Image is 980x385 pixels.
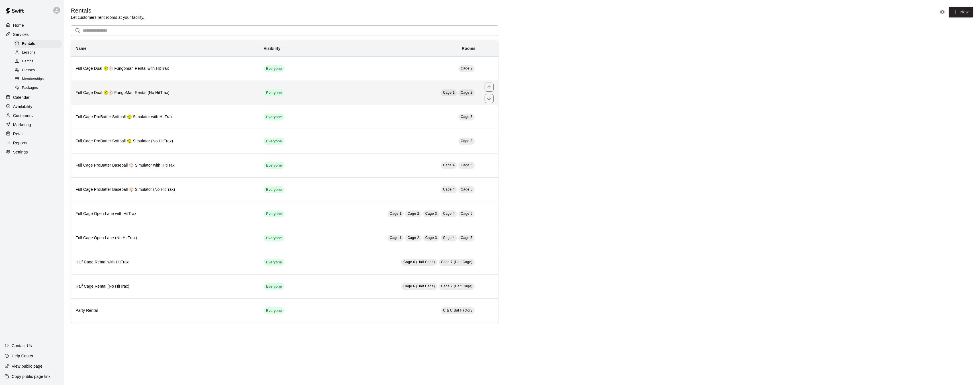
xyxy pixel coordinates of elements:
b: Rooms [462,46,475,51]
div: This service is visible to all of your customers [264,186,284,193]
table: simple table [71,40,498,323]
span: Everyone [264,114,284,120]
div: This service is visible to all of your customers [264,89,284,96]
span: Lessons [22,50,36,56]
span: Classes [22,67,35,73]
p: Availability [13,104,32,109]
a: Memberships [14,75,64,84]
div: This service is visible to all of your customers [264,235,284,241]
span: Cage 4 [443,212,455,216]
a: New [949,7,973,17]
p: View public page [12,363,42,369]
span: Cage 3 [425,212,437,216]
span: Cage 5 [461,163,472,167]
div: Packages [14,84,62,92]
div: This service is visible to all of your customers [264,283,284,290]
h6: Party Rental [75,308,255,314]
p: Home [13,22,24,28]
span: Everyone [264,163,284,168]
p: Settings [13,149,28,155]
span: Everyone [264,284,284,289]
p: Calendar [13,95,30,100]
h6: Full Cage Open Lane with HitTrax [75,211,255,217]
span: Cage 1 [443,91,455,95]
span: Cage 2 [407,212,419,216]
a: Customers [5,111,60,120]
button: Rental settings [938,8,947,16]
span: Everyone [264,260,284,265]
h6: Full Cage ProBatter Softball 🥎 Simulator with HItTrax [75,114,255,120]
h6: Full Cage Dual 🥎⚾ Fungoman Rental with HitTrax [75,65,255,72]
p: Reports [13,140,27,146]
div: Memberships [14,75,62,83]
span: Cage 2 [407,236,419,240]
span: C & C Bat Factory [443,308,473,312]
a: Calendar [5,93,60,102]
span: Cage 5 [461,236,472,240]
span: Everyone [264,66,284,71]
span: Cage 6 (Half Cage) [403,284,435,288]
a: Services [5,30,60,39]
a: Rentals [14,39,64,48]
h6: Half Cage Rental with HitTrax [75,259,255,265]
span: Memberships [22,76,44,82]
div: This service is visible to all of your customers [264,162,284,169]
div: This service is visible to all of your customers [264,259,284,266]
span: Cage 4 [443,236,455,240]
span: Cage 3 [461,115,472,119]
b: Name [75,46,87,51]
p: Customers [13,113,33,118]
span: Cage 7 (Half Cage) [441,284,473,288]
b: Visibility [264,46,281,51]
h6: Full Cage Dual 🥎⚾ FungoMan Rental (No HitTrax) [75,90,255,96]
a: Reports [5,139,60,147]
p: Copy public page link [12,374,50,379]
span: Cage 7 (Half Cage) [441,260,473,264]
a: Classes [14,66,64,75]
span: Everyone [264,235,284,241]
button: move item up [485,83,494,92]
span: Cage 3 [425,236,437,240]
button: move item down [485,94,494,103]
a: Settings [5,148,60,156]
span: Everyone [264,139,284,144]
a: Marketing [5,120,60,129]
div: Rentals [14,40,62,48]
p: Marketing [13,122,31,128]
span: Everyone [264,90,284,96]
div: This service is visible to all of your customers [264,307,284,314]
div: Retail [5,130,60,138]
div: This service is visible to all of your customers [264,114,284,120]
h5: Rentals [71,7,144,15]
div: This service is visible to all of your customers [264,138,284,145]
a: Home [5,21,60,30]
div: This service is visible to all of your customers [264,210,284,217]
a: Packages [14,84,64,93]
h6: Full Cage Open Lane (No HitTrax) [75,235,255,241]
a: Camps [14,57,64,66]
span: Cage 2 [461,91,472,95]
span: Everyone [264,187,284,192]
a: Availability [5,102,60,111]
a: Lessons [14,48,64,57]
span: Cage 6 (Half Cage) [403,260,435,264]
span: Camps [22,59,33,64]
span: Cage 5 [461,212,472,216]
span: Cage 4 [443,163,455,167]
span: Everyone [264,308,284,314]
div: Classes [14,66,62,74]
span: Cage 3 [461,139,472,143]
span: Packages [22,85,38,91]
p: Services [13,32,29,37]
span: Cage 5 [461,187,472,191]
p: Let customers rent rooms at your facility. [71,15,144,20]
p: Contact Us [12,343,32,349]
span: Cage 2 [461,66,472,70]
